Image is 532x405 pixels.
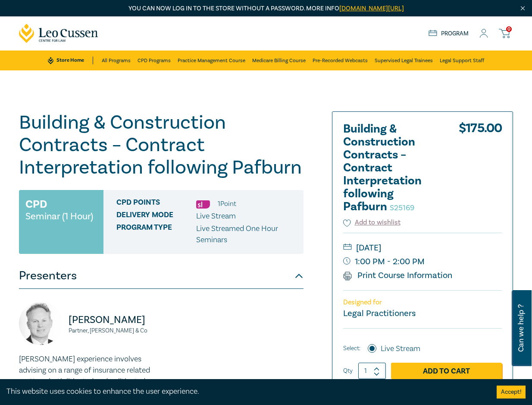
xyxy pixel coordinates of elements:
[429,30,469,38] a: Program
[196,200,210,209] img: Substantive Law
[116,198,196,209] span: CPD Points
[343,366,353,376] label: Qty
[218,198,236,209] li: 1 Point
[69,313,156,327] p: [PERSON_NAME]
[313,51,368,70] a: Pre-Recorded Webcasts
[343,241,502,255] small: [DATE]
[343,308,416,319] small: Legal Practitioners
[19,263,304,289] button: Presenters
[440,51,484,70] a: Legal Support Staff
[358,363,386,379] input: 1
[102,51,131,70] a: All Programs
[519,5,526,12] img: Close
[252,51,306,70] a: Medicare Billing Course
[19,302,62,345] img: https://s3.ap-southeast-2.amazonaws.com/leo-cussen-store-production-content/Contacts/Ross%20Donal...
[459,123,502,218] div: $ 175.00
[48,57,93,64] a: Store Home
[375,51,433,70] a: Supervised Legal Trainees
[25,212,93,221] small: Seminar (1 Hour)
[497,386,526,399] button: Accept cookies
[25,196,47,212] h3: CPD
[116,223,196,246] span: Program type
[138,51,171,70] a: CPD Programs
[178,51,245,70] a: Practice Management Course
[19,111,304,179] h1: Building & Construction Contracts – Contract Interpretation following Pafburn
[69,328,156,334] small: Partner, [PERSON_NAME] & Co
[6,386,484,397] div: This website uses cookies to enhance the user experience.
[391,363,502,379] a: Add to Cart
[343,344,360,353] span: Select:
[343,218,401,228] button: Add to wishlist
[343,255,502,269] small: 1:00 PM - 2:00 PM
[343,123,438,213] h2: Building & Construction Contracts – Contract Interpretation following Pafburn
[19,4,513,13] p: You can now log in to the store without a password. More info
[381,343,420,354] label: Live Stream
[343,298,502,307] p: Designed for
[116,211,196,222] span: Delivery Mode
[196,223,297,246] p: Live Streamed One Hour Seminars
[506,26,512,32] span: 0
[343,270,452,281] a: Print Course Information
[339,4,404,13] a: [DOMAIN_NAME][URL]
[196,211,236,221] span: Live Stream
[390,203,414,213] small: S25169
[517,295,525,361] span: Can we help ?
